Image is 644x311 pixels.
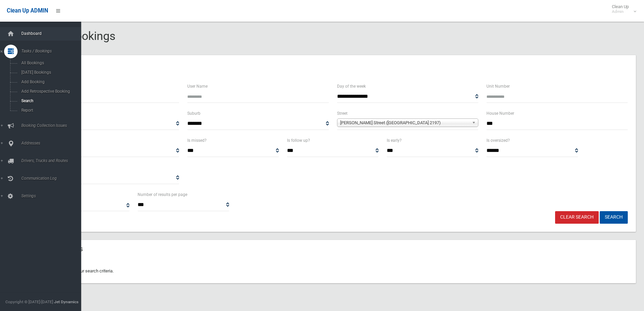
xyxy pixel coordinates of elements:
[7,7,48,14] span: Clean Up ADMIN
[287,137,310,144] label: Is follow up?
[19,49,86,53] span: Tasks / Bookings
[19,98,80,103] span: Search
[555,211,599,224] a: Clear Search
[486,137,510,144] label: Is oversized?
[138,191,187,198] label: Number of results per page
[187,137,207,144] label: Is missed?
[19,141,86,146] span: Addresses
[19,61,80,65] span: All Bookings
[19,80,80,84] span: Add Booking
[609,4,636,14] span: Clean Up
[187,83,208,90] label: User Name
[19,158,86,163] span: Drivers, Trucks and Routes
[340,119,469,127] span: [PERSON_NAME] Street ([GEOGRAPHIC_DATA] 2197)
[387,137,402,144] label: Is early?
[54,299,78,304] strong: Jet Dynamics
[19,194,86,198] span: Settings
[19,123,86,128] span: Booking Collection Issues
[337,110,348,117] label: Street
[612,9,629,14] small: Admin
[30,259,636,283] div: No bookings match your search criteria.
[337,83,366,90] label: Day of the week
[19,108,80,113] span: Report
[486,110,514,117] label: House Number
[187,110,200,117] label: Suburb
[19,31,86,36] span: Dashboard
[600,211,628,224] button: Search
[5,299,53,304] span: Copyright © [DATE]-[DATE]
[19,176,86,181] span: Communication Log
[19,89,80,94] span: Add Retrospective Booking
[486,83,510,90] label: Unit Number
[19,70,80,75] span: [DATE] Bookings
